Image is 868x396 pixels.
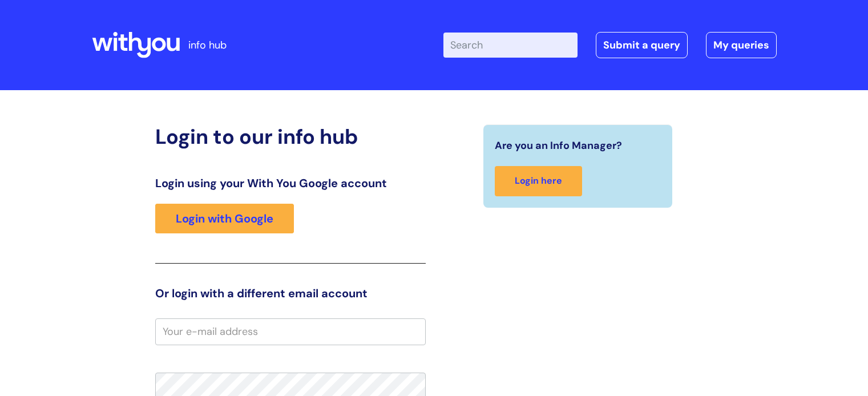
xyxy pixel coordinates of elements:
[188,36,227,54] p: info hub
[155,124,426,149] h2: Login to our info hub
[155,286,426,300] h3: Or login with a different email account
[495,166,582,196] a: Login here
[596,32,688,58] a: Submit a query
[155,204,294,233] a: Login with Google
[155,176,426,190] h3: Login using your With You Google account
[495,136,622,155] span: Are you an Info Manager?
[155,318,426,345] input: Your e-mail address
[706,32,777,58] a: My queries
[443,33,578,58] input: Search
